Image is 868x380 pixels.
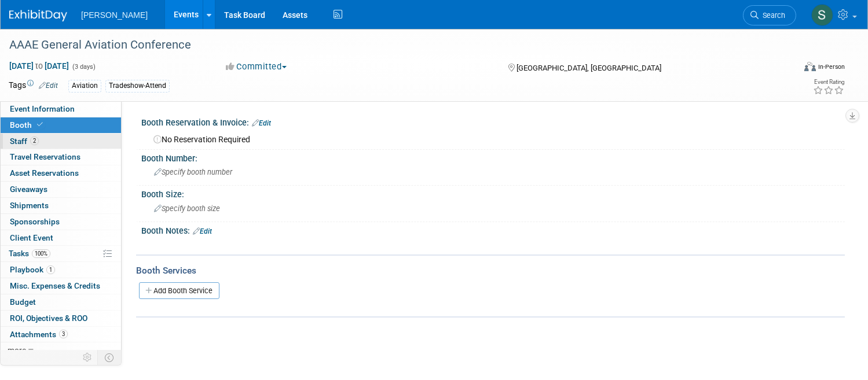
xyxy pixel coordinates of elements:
a: Event Information [1,101,121,117]
span: Giveaways [10,185,47,194]
a: Budget [1,294,121,310]
a: Staff2 [1,134,121,149]
span: Misc. Expenses & Credits [10,281,100,290]
a: Playbook1 [1,262,121,278]
div: Booth Services [136,264,845,277]
span: [PERSON_NAME] [81,10,148,20]
span: [DATE] [DATE] [9,61,69,71]
span: Client Event [10,233,53,242]
div: Event Rating [813,79,844,85]
td: Toggle Event Tabs [98,350,122,365]
img: Format-Inperson.png [804,62,816,71]
i: Booth reservation complete [37,121,43,128]
a: Travel Reservations [1,149,121,165]
span: Tasks [9,249,50,258]
a: Giveaways [1,182,121,197]
a: ROI, Objectives & ROO [1,311,121,326]
span: Travel Reservations [10,152,80,161]
span: more [8,345,26,355]
div: No Reservation Required [150,131,836,145]
div: Booth Number: [141,150,845,164]
a: Edit [252,119,271,127]
span: Specify booth size [154,204,220,213]
span: (3 days) [71,63,96,71]
span: Attachments [10,330,68,339]
span: [GEOGRAPHIC_DATA], [GEOGRAPHIC_DATA] [517,64,661,72]
span: Playbook [10,265,55,274]
a: Add Booth Service [139,282,219,299]
span: 100% [32,249,50,258]
img: Sharon Aurelio [811,4,833,26]
a: Tasks100% [1,246,121,261]
td: Personalize Event Tab Strip [78,350,98,365]
div: Booth Size: [141,186,845,200]
div: Event Format [720,60,845,78]
a: Misc. Expenses & Credits [1,278,121,294]
a: Shipments [1,198,121,213]
span: to [34,61,45,71]
a: Client Event [1,230,121,246]
span: Booth [10,120,45,130]
div: Aviation [68,80,101,92]
span: Search [759,11,785,20]
span: 1 [46,265,55,274]
span: Staff [10,136,39,146]
button: Committed [222,61,291,73]
span: ROI, Objectives & ROO [10,313,87,323]
a: Attachments3 [1,327,121,342]
span: Specify booth number [154,168,232,176]
a: more [1,342,121,358]
span: Event Information [10,104,75,113]
div: In-Person [818,62,845,71]
a: Search [743,5,796,25]
a: Edit [39,82,58,90]
span: 2 [30,136,39,145]
div: Booth Notes: [141,222,845,237]
span: Asset Reservations [10,168,79,178]
div: Tradeshow-Attend [105,80,170,92]
a: Sponsorships [1,214,121,230]
a: Booth [1,117,121,133]
img: ExhibitDay [9,10,67,21]
td: Tags [9,79,58,93]
span: 3 [59,330,68,338]
a: Asset Reservations [1,165,121,181]
a: Edit [193,227,212,235]
div: AAAE General Aviation Conference [5,35,774,56]
span: Budget [10,297,36,307]
div: Booth Reservation & Invoice: [141,114,845,129]
span: Shipments [10,201,49,210]
span: Sponsorships [10,217,60,226]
